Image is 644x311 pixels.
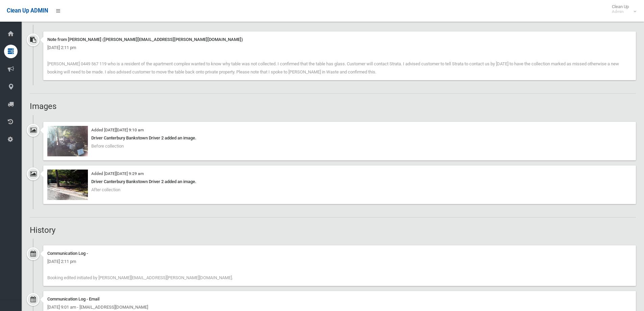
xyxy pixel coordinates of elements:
div: Driver Canterbury Bankstown Driver 2 added an image. [47,134,632,142]
span: After collection [91,187,120,192]
small: Added [DATE][DATE] 9:29 am [91,171,144,176]
div: [DATE] 2:11 pm [47,44,632,52]
div: Note from [PERSON_NAME] ([PERSON_NAME][EMAIL_ADDRESS][PERSON_NAME][DOMAIN_NAME]) [47,36,632,44]
span: Clean Up [609,4,636,14]
h2: History [30,226,636,235]
div: [DATE] 2:11 pm [47,258,632,266]
div: Communication Log - [47,249,632,258]
img: 2025-08-1209.10.128406237166473535899.jpg [47,126,88,156]
span: [PERSON_NAME] 0449 567 119 who is a resident of the apartment complex wanted to know why table wa... [47,61,619,74]
span: Before collection [91,143,124,149]
div: Driver Canterbury Bankstown Driver 2 added an image. [47,178,632,186]
small: Added [DATE][DATE] 9:10 am [91,128,144,132]
span: Booking edited initiated by [PERSON_NAME][EMAIL_ADDRESS][PERSON_NAME][DOMAIN_NAME]. [47,275,233,280]
img: 2025-08-1209.28.517655543771607472369.jpg [47,170,88,200]
h2: Images [30,102,636,111]
div: Communication Log - Email [47,295,632,303]
span: Clean Up ADMIN [7,7,48,14]
small: Admin [612,9,629,14]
